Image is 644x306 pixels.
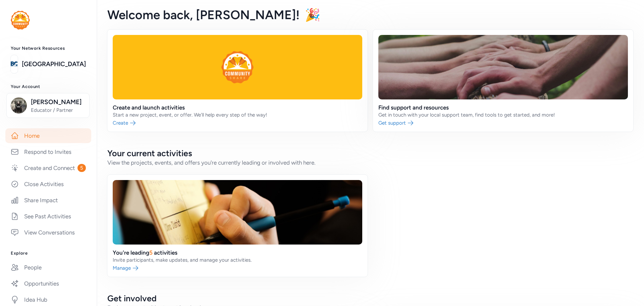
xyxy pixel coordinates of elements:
a: People [5,260,91,275]
span: 5 [77,164,86,172]
span: 🎉 [305,7,320,22]
h2: Get involved [107,293,633,304]
img: logo [11,11,30,30]
h2: Your current activities [107,148,633,159]
a: Share Impact [5,193,91,208]
span: [PERSON_NAME] [31,97,85,107]
a: Opportunities [5,276,91,291]
div: View the projects, events, and offers you're currently leading or involved with here. [107,159,633,167]
h3: Explore [11,251,86,256]
a: See Past Activities [5,209,91,224]
img: logo [11,57,18,72]
a: View Conversations [5,225,91,240]
h3: Your Network Resources [11,46,86,51]
button: [PERSON_NAME]Educator / Partner [6,93,90,118]
span: Welcome back , [PERSON_NAME]! [107,7,300,22]
a: [GEOGRAPHIC_DATA] [22,59,86,69]
a: Respond to Invites [5,144,91,159]
a: Close Activities [5,177,91,191]
a: Home [5,128,91,143]
h3: Your Account [11,84,86,89]
span: Educator / Partner [31,107,85,114]
a: Create and Connect5 [5,161,91,175]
